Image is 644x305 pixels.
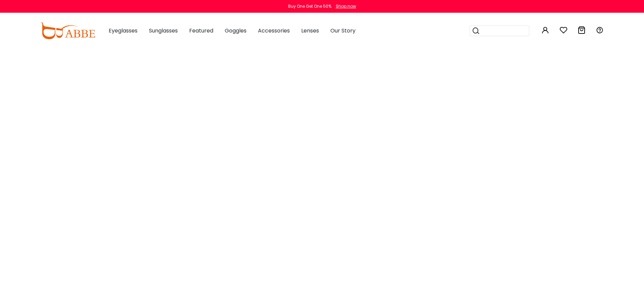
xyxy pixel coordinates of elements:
span: Accessories [258,27,290,34]
img: abbeglasses.com [40,22,95,39]
a: Shop now [332,3,356,9]
span: Lenses [301,27,319,34]
div: Buy One Get One 50% [288,3,331,9]
div: Shop now [336,3,356,9]
span: Goggles [225,27,247,34]
span: Eyeglasses [109,27,138,34]
span: Featured [189,27,213,34]
span: Our Story [330,27,356,34]
span: Sunglasses [149,27,178,34]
